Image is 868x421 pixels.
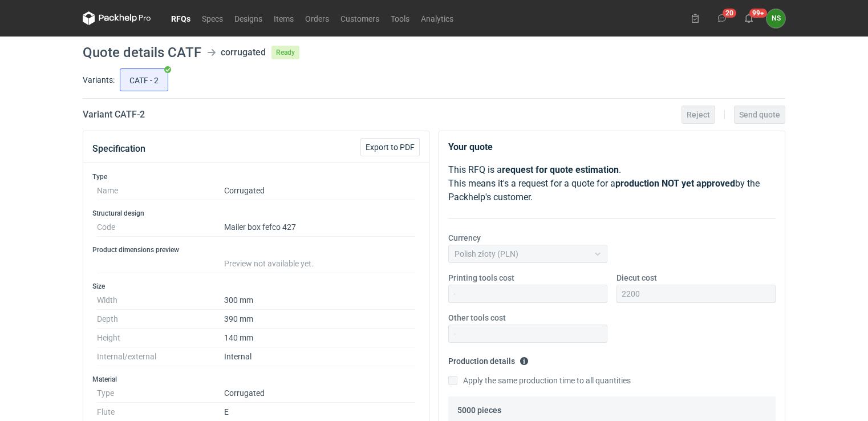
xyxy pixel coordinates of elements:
[740,9,758,27] button: 99+
[83,11,151,25] svg: Packhelp Pro
[268,11,299,25] a: Items
[713,9,731,27] button: 20
[92,245,420,254] h3: Product dimensions preview
[97,347,224,366] dt: Internal/external
[457,401,501,415] legend: 5000 pieces
[97,291,224,310] dt: Width
[97,310,224,329] dt: Depth
[221,46,266,59] div: corrugated
[92,172,420,181] h3: Type
[97,384,224,403] dt: Type
[165,11,196,25] a: RFQs
[448,352,529,366] legend: Production details
[448,141,493,152] strong: Your quote
[224,291,415,310] dd: 300 mm
[366,143,415,151] span: Export to PDF
[224,259,314,268] span: Preview not available yet.
[92,209,420,218] h3: Structural design
[120,68,168,91] label: CATF - 2
[97,181,224,200] dt: Name
[502,164,619,175] strong: request for quote estimation
[196,11,229,25] a: Specs
[766,9,785,28] div: Natalia Stępak
[97,329,224,347] dt: Height
[224,347,415,366] dd: Internal
[448,312,506,323] label: Other tools cost
[224,384,415,403] dd: Corrugated
[92,135,145,163] button: Specification
[734,106,785,124] button: Send quote
[415,11,459,25] a: Analytics
[224,218,415,237] dd: Mailer box fefco 427
[83,74,115,86] label: Variants:
[360,138,420,156] button: Export to PDF
[687,111,710,119] span: Reject
[766,9,785,28] button: NS
[448,232,481,244] label: Currency
[83,108,145,122] h2: Variant CATF - 2
[224,181,415,200] dd: Corrugated
[739,111,780,119] span: Send quote
[448,375,631,386] label: Apply the same production time to all quantities
[448,163,776,204] p: This RFQ is a . This means it's a request for a quote for a by the Packhelp's customer.
[83,46,201,59] h1: Quote details CATF
[92,375,420,384] h3: Material
[335,11,385,25] a: Customers
[229,11,268,25] a: Designs
[224,310,415,329] dd: 390 mm
[92,282,420,291] h3: Size
[616,272,657,284] label: Diecut cost
[224,329,415,347] dd: 140 mm
[385,11,415,25] a: Tools
[271,46,299,59] span: Ready
[615,178,735,189] strong: production NOT yet approved
[299,11,335,25] a: Orders
[97,218,224,237] dt: Code
[448,272,514,284] label: Printing tools cost
[682,106,715,124] button: Reject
